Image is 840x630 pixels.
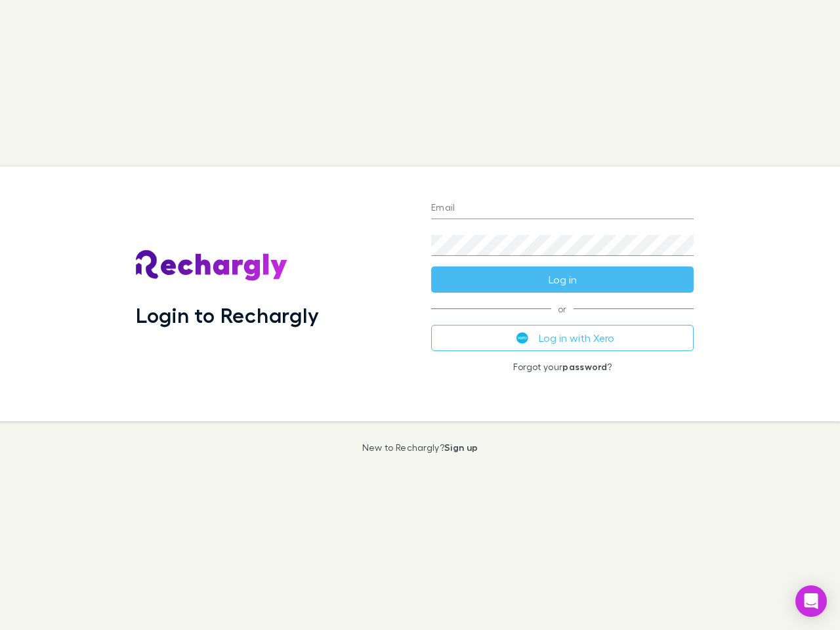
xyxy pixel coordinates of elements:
h1: Login to Rechargly [136,303,319,327]
button: Log in [431,266,694,293]
div: Open Intercom Messenger [795,585,827,617]
img: Rechargly's Logo [136,250,288,282]
a: password [562,361,607,372]
button: Log in with Xero [431,325,694,351]
a: Sign up [444,442,478,453]
img: Xero's logo [516,332,528,344]
p: Forgot your ? [431,362,694,372]
p: New to Rechargly? [362,442,478,453]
